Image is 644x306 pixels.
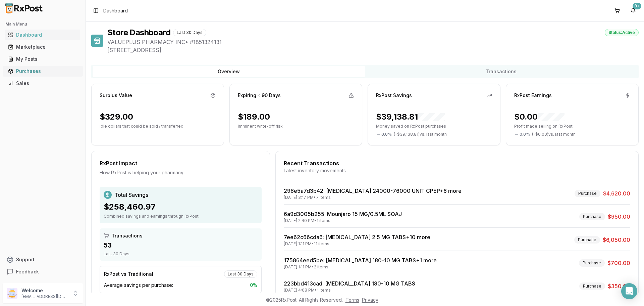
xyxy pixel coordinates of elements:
[3,30,83,40] button: Dashboard
[514,124,630,129] p: Profit made selling on RxPost
[238,112,270,122] div: $189.00
[173,29,206,36] div: Last 30 Days
[284,280,415,287] a: 223bbd413cad: [MEDICAL_DATA] 180-10 MG TABS
[621,283,637,299] div: Open Intercom Messenger
[224,270,257,278] div: Last 30 Days
[579,213,605,220] div: Purchase
[3,66,83,77] button: Purchases
[3,266,83,278] button: Feedback
[3,254,83,266] button: Support
[8,68,77,75] div: Purchases
[103,7,128,14] span: Dashboard
[628,5,639,16] button: 9+
[608,282,630,290] span: $350.00
[5,41,80,53] a: Marketplace
[381,132,392,137] span: 0.0 %
[7,288,17,299] img: User avatar
[605,29,639,36] div: Status: Active
[5,65,80,77] a: Purchases
[3,42,83,52] button: Marketplace
[5,21,80,27] h2: Main Menu
[608,213,630,221] span: $950.00
[5,77,80,89] a: Sales
[112,232,143,239] span: Transactions
[574,236,600,244] div: Purchase
[284,288,415,293] div: [DATE] 4:08 PM • 1 items
[365,66,637,77] button: Transactions
[104,241,258,250] div: 53
[607,259,630,267] span: $700.00
[575,190,600,197] div: Purchase
[107,27,170,38] h1: Store Dashboard
[103,7,128,14] nav: breadcrumb
[238,92,281,99] div: Expiring ≤ 90 Days
[514,112,565,122] div: $0.00
[376,112,445,122] div: $39,138.81
[100,124,216,129] p: Idle dollars that could be sold / transferred
[284,234,430,241] a: 7ee62c66cda6: [MEDICAL_DATA] 2.5 MG TABS+10 more
[284,218,402,223] div: [DATE] 2:40 PM • 1 items
[107,38,639,46] span: VALUEPLUS PHARMACY INC • # 1851324131
[21,294,68,299] p: [EMAIL_ADDRESS][DOMAIN_NAME]
[3,3,46,13] img: RxPost Logo
[633,3,641,9] div: 9+
[104,214,258,219] div: Combined savings and earnings through RxPost
[114,191,148,199] span: Total Savings
[21,287,68,294] p: Welcome
[8,32,77,38] div: Dashboard
[345,297,359,303] a: Terms
[520,132,530,137] span: 0.0 %
[284,195,462,200] div: [DATE] 3:17 PM • 7 items
[579,259,605,267] div: Purchase
[104,271,153,277] div: RxPost vs Traditional
[104,202,258,212] div: $258,460.97
[603,189,630,198] span: $4,620.00
[362,297,378,303] a: Privacy
[100,112,133,122] div: $329.00
[8,44,77,50] div: Marketplace
[250,282,257,289] span: 0 %
[603,236,630,244] span: $6,050.00
[284,211,402,217] a: 6a9d3005b255: Mounjaro 15 MG/0.5ML SOAJ
[3,78,83,89] button: Sales
[8,80,77,87] div: Sales
[3,54,83,64] button: My Posts
[284,264,437,270] div: [DATE] 1:11 PM • 2 items
[284,159,630,167] div: Recent Transactions
[104,251,258,257] div: Last 30 Days
[284,187,462,194] a: 298e5a7d3b42: [MEDICAL_DATA] 24000-76000 UNIT CPEP+6 more
[376,92,412,99] div: RxPost Savings
[5,53,80,65] a: My Posts
[100,169,262,176] div: How RxPost is helping your pharmacy
[284,241,430,247] div: [DATE] 1:11 PM • 11 items
[284,167,630,174] div: Latest inventory movements
[394,132,447,137] span: ( - $39,138.81 ) vs. last month
[104,282,173,289] span: Average savings per purchase:
[16,268,39,275] span: Feedback
[376,124,492,129] p: Money saved on RxPost purchases
[93,66,365,77] button: Overview
[514,92,552,99] div: RxPost Earnings
[8,56,77,62] div: My Posts
[5,29,80,41] a: Dashboard
[100,92,132,99] div: Surplus Value
[284,257,437,264] a: 175864eed5be: [MEDICAL_DATA] 180-10 MG TABS+1 more
[238,124,354,129] p: Imminent write-off risk
[107,46,639,54] span: [STREET_ADDRESS]
[532,132,576,137] span: ( - $0.00 ) vs. last month
[579,282,605,290] div: Purchase
[100,159,262,167] div: RxPost Impact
